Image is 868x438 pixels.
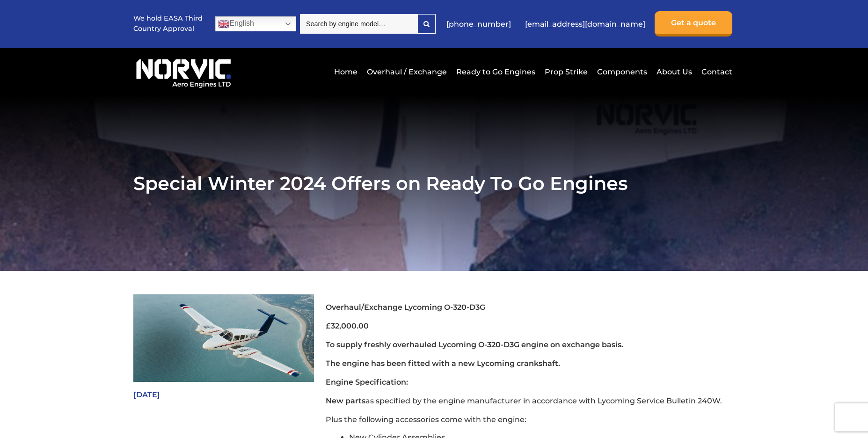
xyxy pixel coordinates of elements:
strong: The engine has been fitted with a new Lycoming crankshaft. [326,359,560,368]
a: Home [332,60,360,83]
a: Components [595,60,649,83]
a: Overhaul / Exchange [365,60,449,83]
strong: Engine Specification: [326,378,408,387]
strong: Overhaul/Exchange Lycoming O-320-D3G [326,303,485,312]
a: Get a quote [655,11,732,36]
h1: Special Winter 2024 Offers on Ready To Go Engines [133,172,734,195]
p: as specified by the engine manufacturer in accordance with Lycoming Service Bulletin 240W. [326,395,723,407]
a: Prop Strike [542,60,590,83]
strong: To supply freshly overhauled Lycoming O-320-D3G engine on exchange basis. [326,340,623,349]
img: en [218,18,229,29]
a: About Us [654,60,694,83]
a: English [215,16,296,31]
a: [PHONE_NUMBER] [442,13,516,36]
input: Search by engine model… [300,14,417,34]
strong: New parts [326,396,365,405]
strong: £32,000.00 [326,321,369,330]
p: Plus the following accessories come with the engine: [326,414,723,425]
b: [DATE] [133,390,160,399]
a: [EMAIL_ADDRESS][DOMAIN_NAME] [520,13,650,36]
p: We hold EASA Third Country Approval [133,14,204,34]
a: Contact [699,60,732,83]
a: Ready to Go Engines [454,60,538,83]
img: Norvic Aero Engines logo [133,55,233,88]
